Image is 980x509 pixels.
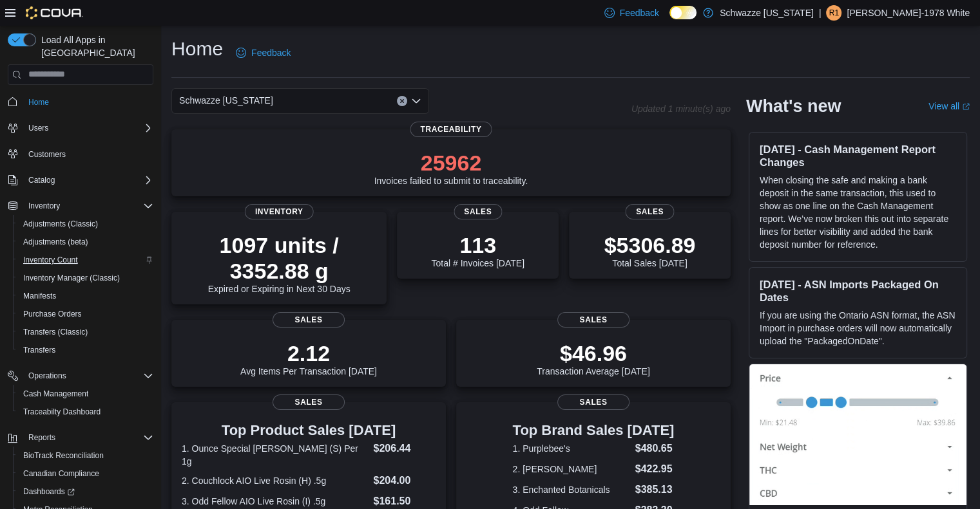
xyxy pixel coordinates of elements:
[847,5,970,21] p: [PERSON_NAME]-1978 White
[18,404,106,420] a: Traceabilty Dashboard
[620,6,659,19] span: Feedback
[3,171,159,189] button: Catalog
[760,278,956,304] h3: [DATE] - ASN Imports Packaged On Dates
[760,143,956,169] h3: [DATE] - Cash Management Report Changes
[18,404,153,420] span: Traceabilty Dashboard
[3,93,159,111] button: Home
[23,198,153,214] span: Inventory
[13,251,159,269] button: Inventory Count
[23,309,82,319] span: Purchase Orders
[23,327,88,337] span: Transfers (Classic)
[18,484,80,499] a: Dashboards
[23,407,101,417] span: Traceabilty Dashboard
[18,288,61,304] a: Manifests
[829,5,839,21] span: R1
[760,174,956,251] p: When closing the safe and making a bank deposit in the same transaction, this used to show as one...
[374,150,528,186] div: Invoices failed to submit to traceability.
[626,204,674,219] span: Sales
[23,468,99,479] span: Canadian Compliance
[273,312,345,328] span: Sales
[231,40,296,66] a: Feedback
[431,232,524,258] p: 113
[669,6,697,19] input: Dark Mode
[557,394,629,410] span: Sales
[819,5,821,21] p: |
[760,309,956,347] p: If you are using the Ontario ASN format, the ASN Import in purchase orders will now automatically...
[18,288,153,304] span: Manifests
[273,394,345,410] span: Sales
[18,252,153,268] span: Inventory Count
[3,429,159,447] button: Reports
[962,103,970,111] svg: External link
[28,97,49,107] span: Home
[18,342,153,358] span: Transfers
[13,341,159,359] button: Transfers
[23,389,88,399] span: Cash Management
[669,19,670,20] span: Dark Mode
[182,423,436,438] h3: Top Product Sales [DATE]
[23,219,98,229] span: Adjustments (Classic)
[18,448,109,463] a: BioTrack Reconciliation
[28,123,48,133] span: Users
[18,448,153,463] span: BioTrack Reconciliation
[28,175,55,185] span: Catalog
[373,441,435,456] dd: $206.44
[13,403,159,421] button: Traceabilty Dashboard
[18,234,93,250] a: Adjustments (beta)
[826,5,841,21] div: Robert-1978 White
[18,466,104,481] a: Canadian Compliance
[513,463,630,476] dt: 2. [PERSON_NAME]
[604,232,696,268] div: Total Sales [DATE]
[13,305,159,323] button: Purchase Orders
[23,147,71,162] a: Customers
[18,270,125,286] a: Inventory Manager (Classic)
[720,5,814,21] p: Schwazze [US_STATE]
[28,432,55,443] span: Reports
[397,96,407,106] button: Clear input
[23,486,75,497] span: Dashboards
[411,96,421,106] button: Open list of options
[18,216,103,232] a: Adjustments (Classic)
[513,483,630,496] dt: 3. Enchanted Botanicals
[635,482,675,497] dd: $385.13
[13,323,159,341] button: Transfers (Classic)
[513,442,630,455] dt: 1. Purplebee's
[23,237,88,247] span: Adjustments (beta)
[746,96,841,116] h2: What's new
[431,232,524,268] div: Total # Invoices [DATE]
[928,101,970,111] a: View allExternal link
[18,342,61,358] a: Transfers
[23,368,72,384] button: Operations
[23,450,104,461] span: BioTrack Reconciliation
[23,255,78,265] span: Inventory Count
[18,386,93,402] a: Cash Management
[604,232,696,258] p: $5306.89
[23,94,153,110] span: Home
[18,234,153,250] span: Adjustments (beta)
[23,430,153,445] span: Reports
[13,483,159,501] a: Dashboards
[23,146,153,162] span: Customers
[28,371,66,381] span: Operations
[3,119,159,137] button: Users
[635,441,675,456] dd: $480.65
[18,324,93,340] a: Transfers (Classic)
[373,494,435,509] dd: $161.50
[28,201,60,211] span: Inventory
[454,204,502,219] span: Sales
[13,287,159,305] button: Manifests
[13,215,159,233] button: Adjustments (Classic)
[635,461,675,477] dd: $422.95
[182,495,368,508] dt: 3. Odd Fellow AIO Live Rosin (I) .5g
[23,273,120,283] span: Inventory Manager (Classic)
[18,252,83,268] a: Inventory Count
[245,204,314,219] span: Inventory
[18,306,87,322] a: Purchase Orders
[23,345,55,355] span: Transfers
[23,172,60,188] button: Catalog
[23,120,153,136] span: Users
[3,145,159,163] button: Customers
[13,465,159,483] button: Canadian Compliance
[410,122,492,137] span: Traceability
[374,150,528,176] p: 25962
